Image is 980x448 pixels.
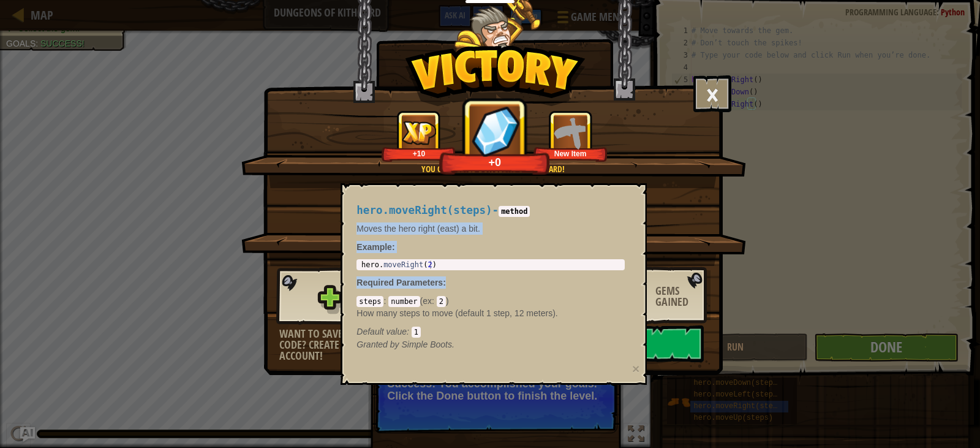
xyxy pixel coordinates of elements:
[356,222,625,235] p: Moves the hero right (east) a bit.
[356,296,383,307] code: steps
[356,327,407,336] span: Default value
[423,296,432,306] span: ex
[383,296,388,306] span: :
[693,75,731,112] button: ×
[443,155,547,169] div: +0
[443,278,446,287] span: :
[388,296,420,307] code: number
[407,327,412,336] span: :
[356,242,392,252] span: Example
[356,340,454,349] em: Simple Boots.
[300,241,686,253] div: Clean code: no code errors or warnings.
[279,328,386,362] div: Want to save your code? Create a free account!
[356,205,625,216] h4: -
[536,149,605,158] div: New Item
[384,149,453,158] div: +10
[499,206,530,217] code: method
[412,327,421,338] code: 1
[405,45,586,107] img: Victory
[472,105,519,156] img: Gems Gained
[356,278,443,287] span: Required Parameters
[356,340,401,349] span: Granted by
[554,116,587,150] img: New Item
[356,204,492,216] span: hero.moveRight(steps)
[300,163,686,175] div: You completed Dungeons of Kithgard!
[402,121,436,145] img: XP Gained
[356,242,394,252] strong: :
[356,295,625,338] div: ( )
[432,296,437,306] span: :
[356,307,625,319] p: How many steps to move (default 1 step, 12 meters).
[655,286,710,308] div: Gems Gained
[437,296,446,307] code: 2
[632,362,639,375] button: ×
